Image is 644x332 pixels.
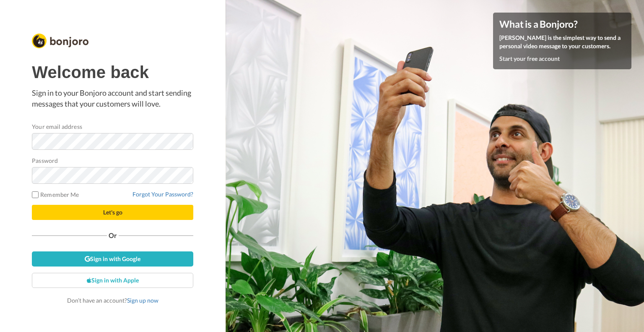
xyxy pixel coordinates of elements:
a: Sign in with Google [32,251,193,267]
h4: What is a Bonjoro? [499,19,625,29]
span: Or [107,233,119,238]
button: Let's go [32,205,193,220]
p: Sign in to your Bonjoro account and start sending messages that your customers will love. [32,88,193,109]
label: Your email address [32,122,82,131]
a: Forgot Your Password? [132,191,193,198]
a: Sign in with Apple [32,273,193,288]
a: Start your free account [499,55,560,62]
span: Don’t have an account? [67,297,158,304]
label: Password [32,156,58,165]
p: [PERSON_NAME] is the simplest way to send a personal video message to your customers. [499,34,625,50]
input: Remember Me [32,191,39,198]
a: Sign up now [127,297,158,304]
h1: Welcome back [32,63,193,81]
label: Remember Me [32,190,79,199]
span: Let's go [103,209,122,216]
